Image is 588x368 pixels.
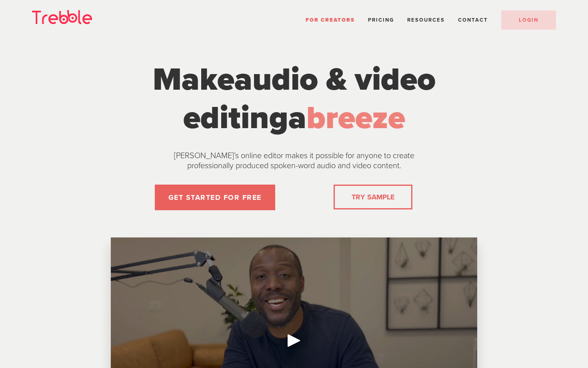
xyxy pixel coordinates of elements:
img: Trebble [32,10,92,24]
a: Pricing [368,17,394,23]
span: LOGIN [519,17,538,23]
a: GET STARTED FOR FREE [155,185,275,210]
a: For Creators [306,17,355,23]
span: Resources [407,17,445,23]
span: editing [183,99,288,137]
div: Play [284,331,304,350]
span: breeze [306,99,405,137]
a: LOGIN [501,10,556,30]
span: audio & video [234,60,436,99]
h1: Make a [144,60,444,137]
a: Contact [458,17,488,23]
p: [PERSON_NAME]’s online editor makes it possible for anyone to create professionally produced spok... [154,151,434,171]
a: TRY SAMPLE [348,189,398,205]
